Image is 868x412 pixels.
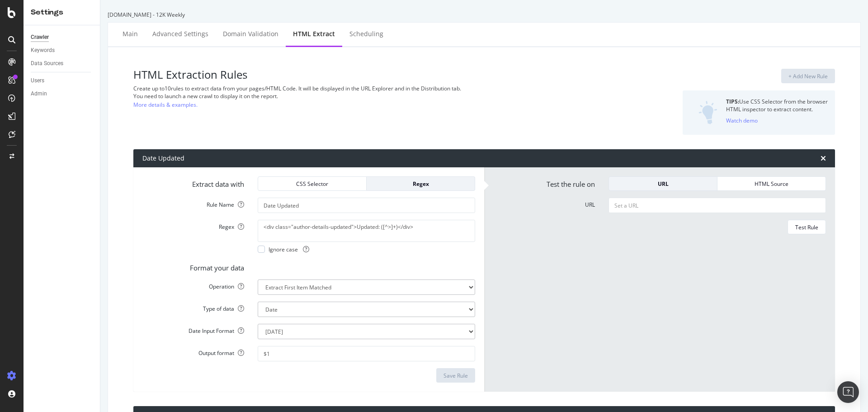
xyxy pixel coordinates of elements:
[142,154,184,163] div: Date Updated
[133,85,596,92] div: Create up to 10 rules to extract data from your pages/HTML Code. It will be displayed in the URL ...
[698,101,717,124] img: DZQOUYU0WpgAAAAASUVORK5CYII=
[795,223,818,231] div: Test Rule
[136,220,251,231] label: Regex
[258,176,367,191] button: CSS Selector
[136,324,251,335] label: Date Input Format
[31,59,63,68] div: Data Sources
[31,46,94,55] a: Keywords
[31,89,47,99] div: Admin
[31,7,93,18] div: Settings
[293,29,335,38] div: HTML Extract
[258,198,475,213] input: Provide a name
[133,92,596,100] div: You need to launch a new crawl to display it on the report.
[788,220,826,234] button: Test Rule
[31,33,94,42] a: Crawler
[788,72,828,80] div: + Add New Rule
[726,98,828,105] div: Use CSS Selector from the browser
[725,180,818,188] div: HTML Source
[837,381,859,403] div: Open Intercom Messenger
[609,176,717,191] button: URL
[486,198,602,208] label: URL
[108,11,861,19] div: [DOMAIN_NAME] - 12K Weekly
[31,59,94,68] a: Data Sources
[258,220,475,242] textarea: <div class="author-details-updated">Updated: ([^>]+)</div>
[616,180,710,188] div: URL
[726,98,739,105] strong: TIPS:
[31,89,94,99] a: Admin
[133,100,198,109] a: More details & examples.
[133,69,596,81] h3: HTML Extraction Rules
[123,29,138,38] div: Main
[821,155,826,162] div: times
[265,180,359,188] div: CSS Selector
[223,29,278,38] div: Domain Validation
[374,180,467,188] div: Regex
[31,76,94,85] a: Users
[136,279,251,290] label: Operation
[31,46,55,55] div: Keywords
[136,346,251,357] label: Output format
[349,29,383,38] div: Scheduling
[486,176,602,189] label: Test the rule on
[258,346,475,361] input: $1
[436,368,475,383] button: Save Rule
[443,372,468,379] div: Save Rule
[726,105,828,113] div: HTML inspector to extract content.
[726,113,758,128] button: Watch demo
[31,33,49,42] div: Crawler
[136,302,251,313] label: Type of data
[136,198,251,208] label: Rule Name
[269,246,309,253] span: Ignore case
[152,29,208,38] div: Advanced Settings
[781,69,835,83] button: + Add New Rule
[609,198,826,213] input: Set a URL
[136,176,251,189] label: Extract data with
[726,117,758,124] div: Watch demo
[31,76,44,85] div: Users
[717,176,826,191] button: HTML Source
[136,260,251,273] label: Format your data
[367,176,475,191] button: Regex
